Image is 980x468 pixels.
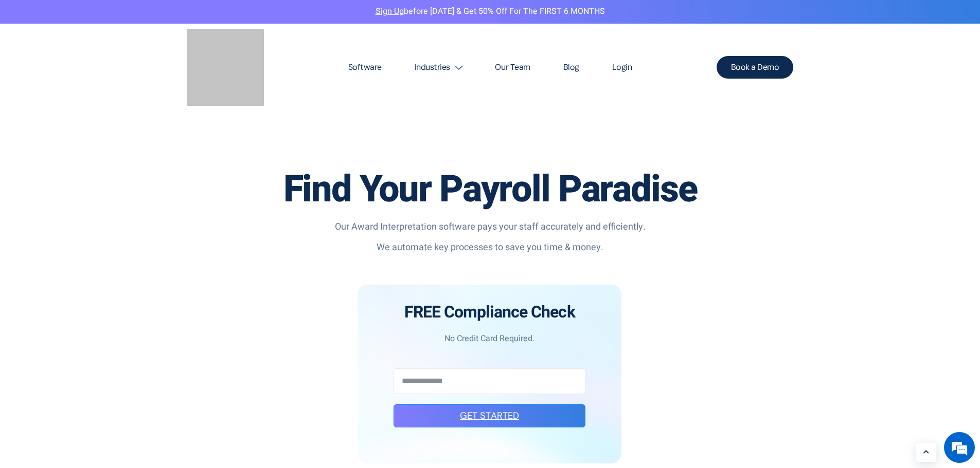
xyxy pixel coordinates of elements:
[394,404,585,427] button: GET STARTED
[223,170,758,210] h1: Find Your Payroll Paradise
[332,43,398,92] a: Software
[223,220,758,234] p: Our Award Interpretation software pays your staff accurately and efficiently.
[8,5,972,18] p: before [DATE] & Get 50% Off for the FIRST 6 MONTHS
[394,332,585,346] p: No Credit Card Required.
[596,43,649,92] a: Login
[223,241,758,254] p: We automate key processes to save you time & money.
[547,43,596,92] a: Blog
[398,43,479,92] a: Industries
[394,303,585,322] h4: FREE Compliance Check
[478,43,546,92] a: Our Team
[916,443,936,462] a: Learn More
[376,5,404,17] a: Sign Up
[717,56,794,79] a: Book a Demo
[731,63,779,71] span: Book a Demo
